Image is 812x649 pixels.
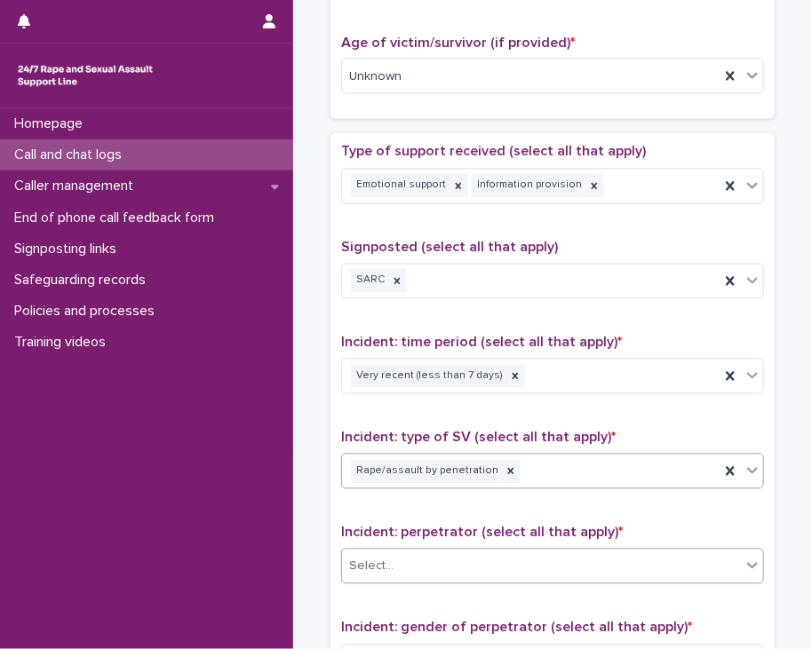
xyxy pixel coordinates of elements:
span: Type of support received (select all that apply) [341,145,646,159]
div: Emotional support [351,174,449,198]
p: End of phone call feedback form [7,210,228,226]
span: Age of victim/survivor (if provided) [341,36,575,50]
p: Call and chat logs [7,146,136,163]
div: Select... [349,558,394,576]
p: Homepage [7,115,97,132]
span: Unknown [349,67,402,86]
p: Safeguarding records [7,272,160,289]
img: rhQMoQhaT3yELyF149Cw [14,58,156,93]
p: Training videos [7,334,120,351]
p: Policies and processes [7,303,169,320]
span: Incident: type of SV (select all that apply) [341,431,616,445]
span: Incident: time period (select all that apply) [341,336,622,350]
div: Information provision [472,174,585,198]
p: Caller management [7,178,147,194]
span: Incident: gender of perpetrator (select all that apply) [341,621,692,635]
div: Rape/assault by penetration [351,460,501,484]
span: Incident: perpetrator (select all that apply) [341,526,623,540]
p: Signposting links [7,241,131,257]
span: Signposted (select all that apply) [341,241,558,255]
div: Very recent (less than 7 days) [351,365,506,389]
div: SARC [351,269,387,293]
